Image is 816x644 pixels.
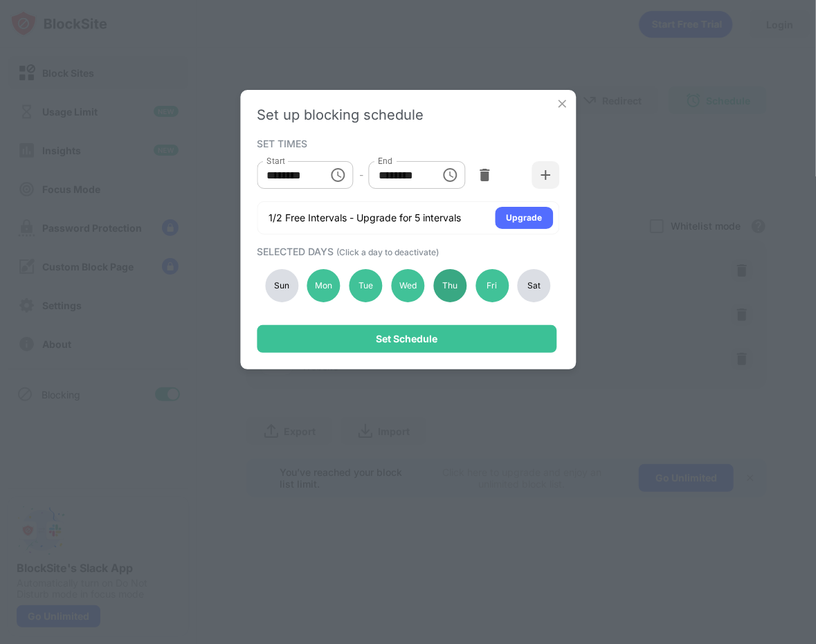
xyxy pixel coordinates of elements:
[307,269,341,302] div: Mon
[437,161,464,189] button: Choose time, selected time is 6:00 PM
[475,269,509,302] div: Fri
[376,333,437,344] div: Set Schedule
[350,269,383,302] div: Tue
[379,155,393,167] label: End
[391,269,424,302] div: Wed
[359,167,363,183] div: -
[506,211,542,225] div: Upgrade
[433,269,466,302] div: Thu
[555,97,569,111] img: x-button.svg
[269,211,461,225] div: 1/2 Free Intervals - Upgrade for 5 intervals
[265,269,298,302] div: Sun
[336,247,439,257] span: (Click a day to deactivate)
[257,138,556,149] div: SET TIMES
[257,246,556,257] div: SELECTED DAYS
[266,155,284,167] label: Start
[325,161,352,189] button: Choose time, selected time is 6:00 AM
[518,269,551,302] div: Sat
[257,107,559,123] div: Set up blocking schedule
